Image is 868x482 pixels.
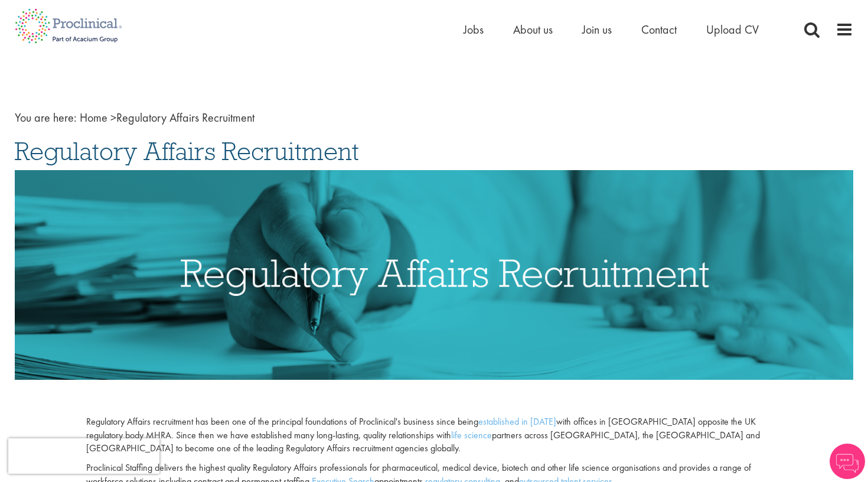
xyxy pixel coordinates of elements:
[641,22,677,37] a: Contact
[478,415,556,428] a: established in [DATE]
[582,22,612,37] a: Join us
[15,170,853,380] img: Regulatory Affairs Recruitment
[86,415,782,456] p: Regulatory Affairs recruitment has been one of the principal foundations of Proclinical's busines...
[80,110,107,125] a: breadcrumb link to Home
[513,22,553,37] a: About us
[8,438,159,474] iframe: reCAPTCHA
[464,22,484,37] a: Jobs
[110,110,116,125] span: >
[706,22,759,37] a: Upload CV
[830,444,865,479] img: Chatbot
[15,110,77,125] span: You are here:
[451,429,492,441] a: life science
[15,135,359,167] span: Regulatory Affairs Recruitment
[80,110,254,125] span: Regulatory Affairs Recruitment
